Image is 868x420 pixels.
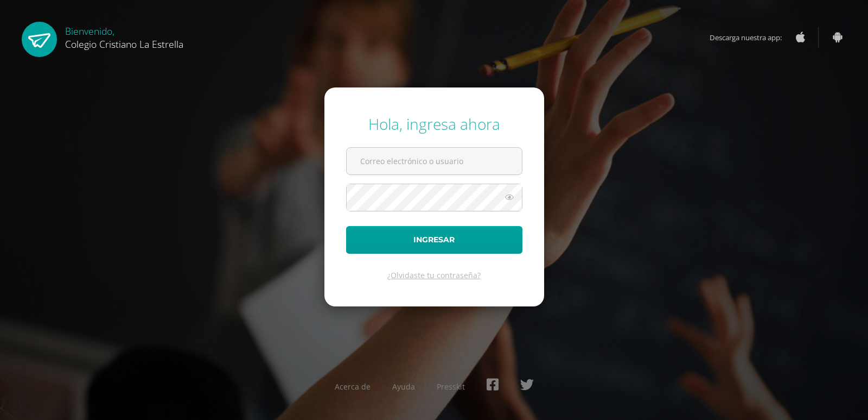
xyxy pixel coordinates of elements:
div: Hola, ingresa ahora [346,114,522,134]
a: Presskit [437,381,465,392]
span: Descarga nuestra app: [710,27,793,48]
a: Ayuda [392,381,415,392]
span: Colegio Cristiano La Estrella [65,37,183,51]
div: Bienvenido, [65,22,183,51]
a: ¿Olvidaste tu contraseña? [387,270,481,280]
button: Ingresar [346,226,522,254]
input: Correo electrónico o usuario [347,148,522,174]
a: Acerca de [335,381,371,392]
